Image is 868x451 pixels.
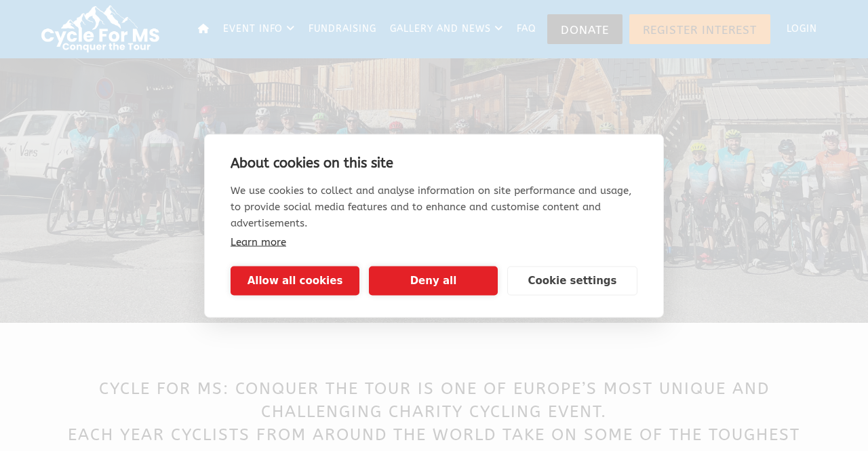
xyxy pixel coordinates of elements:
[507,266,637,295] button: Cookie settings
[231,235,286,248] a: Learn more
[369,266,498,295] button: Deny all
[231,182,637,231] p: We use cookies to collect and analyse information on site performance and usage, to provide socia...
[231,266,359,295] button: Allow all cookies
[231,155,393,170] strong: About cookies on this site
